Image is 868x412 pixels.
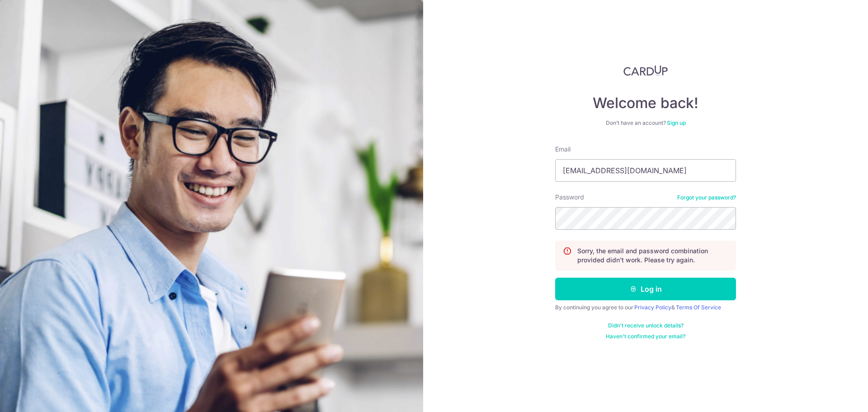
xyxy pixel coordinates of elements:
a: Privacy Policy [634,304,671,311]
a: Didn't receive unlock details? [608,322,684,329]
div: Don’t have an account? [555,119,736,127]
img: CardUp Logo [623,65,668,76]
input: Enter your Email [555,159,736,182]
a: Terms Of Service [676,304,721,311]
a: Haven't confirmed your email? [606,333,685,340]
h4: Welcome back! [555,94,736,112]
div: By continuing you agree to our & [555,304,736,311]
button: Log in [555,278,736,300]
a: Forgot your password? [677,194,736,201]
label: Password [555,193,584,202]
label: Email [555,145,571,154]
a: Sign up [667,119,686,126]
p: Sorry, the email and password combination provided didn't work. Please try again. [577,246,728,265]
